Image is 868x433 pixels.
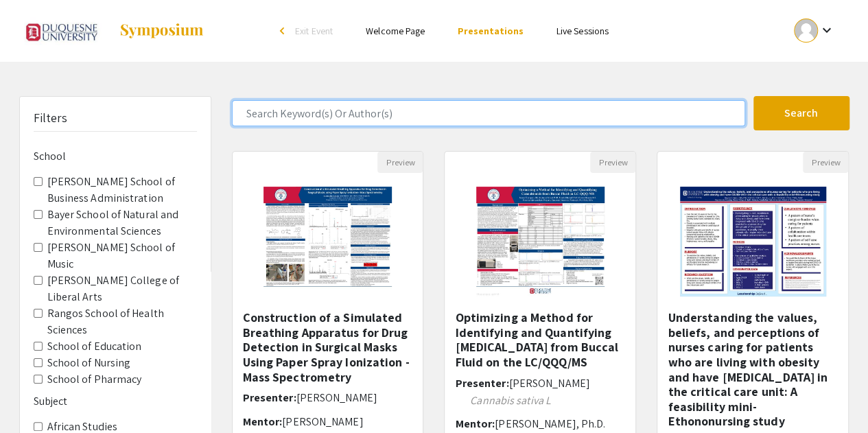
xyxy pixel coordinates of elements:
[47,272,197,305] label: [PERSON_NAME] College of Liberal Arts
[243,391,413,404] h6: Presenter:
[232,100,745,126] input: Search Keyword(s) Or Author(s)
[19,14,105,48] img: Graduate Research Symposium 2023
[668,310,838,429] h5: Understanding the values, beliefs, and perceptions of nurses caring for patients who are living w...
[250,173,406,310] img: <p>Construction of a Simulated Breathing Apparatus for Drug Detection in Surgical Masks Using Pap...
[818,22,834,38] mat-icon: Expand account dropdown
[296,390,377,405] span: [PERSON_NAME]
[34,395,197,408] h6: Subject
[19,14,204,48] a: Graduate Research Symposium 2023
[455,310,625,369] h5: Optimizing a Method for Identifying and Quantifying [MEDICAL_DATA] from Buccal Fluid on the LC/QQ...
[34,150,197,163] h6: School
[280,27,288,35] div: arrow_back_ios
[495,417,605,431] span: [PERSON_NAME], Ph.D.
[47,239,197,272] label: [PERSON_NAME] School of Music
[34,110,68,126] h5: Filters
[590,152,635,173] button: Preview
[47,355,131,371] label: School of Nursing
[779,15,849,46] button: Expand account dropdown
[508,376,589,390] span: [PERSON_NAME]
[458,25,523,37] a: Presentations
[377,152,423,173] button: Preview
[47,305,197,338] label: Rangos School of Health Sciences
[470,393,551,408] em: Cannabis sativa L
[119,23,204,39] img: Symposium by ForagerOne
[243,414,283,429] span: Mentor:
[47,371,142,388] label: School of Pharmacy
[455,417,495,431] span: Mentor:
[366,25,425,37] a: Welcome Page
[462,173,618,310] img: <p class="ql-align-center">Optimizing a Method for Identifying and Quantifying Cannabinoids from ...
[455,377,625,390] h6: Presenter:
[666,173,840,310] img: <p>Understanding the values, beliefs, and perceptions of nurses caring for patients who are livin...
[803,152,848,173] button: Preview
[295,25,333,37] span: Exit Event
[556,25,609,37] a: Live Sessions
[47,338,142,355] label: School of Education
[10,371,58,423] iframe: Chat
[47,174,197,207] label: [PERSON_NAME] School of Business Administration
[243,310,413,384] h5: Construction of a Simulated Breathing Apparatus for Drug Detection in Surgical Masks Using Paper ...
[753,96,849,130] button: Search
[47,207,197,239] label: Bayer School of Natural and Environmental Sciences
[282,414,363,429] span: [PERSON_NAME]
